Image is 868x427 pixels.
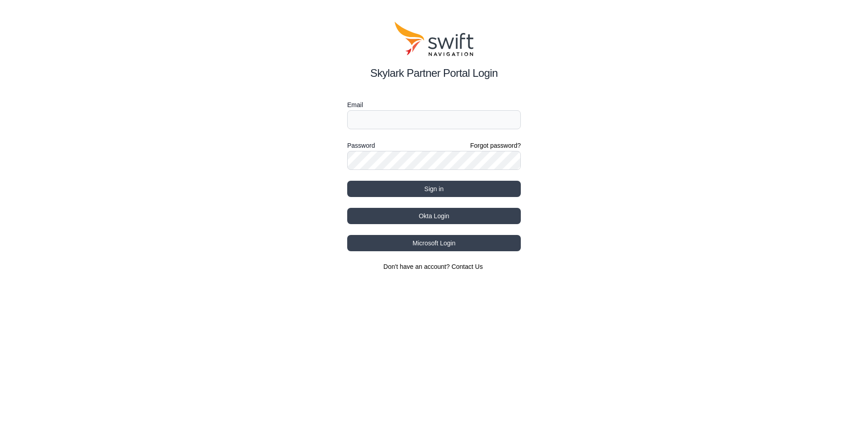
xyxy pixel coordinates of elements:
[347,140,375,151] label: Password
[347,262,521,271] section: Don't have an account?
[347,208,521,224] button: Okta Login
[347,181,521,197] button: Sign in
[347,65,521,81] h2: Skylark Partner Portal Login
[347,99,521,110] label: Email
[470,141,521,150] a: Forgot password?
[452,263,483,270] a: Contact Us
[347,235,521,251] button: Microsoft Login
